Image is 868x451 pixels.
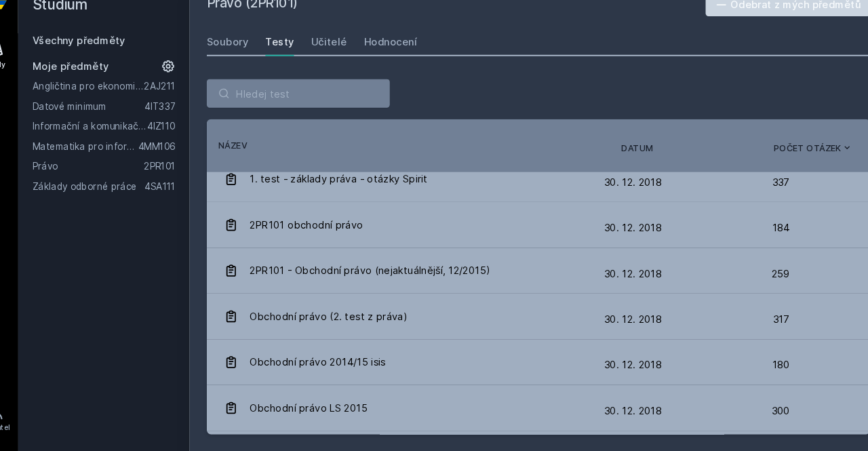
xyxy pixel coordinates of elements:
[222,214,852,258] a: 2PR101 obchodní právo 30. 12. 2018 184
[163,175,193,186] a: 2PR101
[222,388,852,431] a: Obchodní právo LS 2015 30. 12. 2018 300
[263,309,413,336] span: Obchodní právo (2. test z práva)
[57,117,163,130] a: Datové minimum
[372,56,422,69] div: Hodnocení
[222,171,852,214] a: 1. test - základy práva - otázky Spirit 30. 12. 2018 337
[57,79,130,92] span: Moje předměty
[372,49,422,76] a: Hodnocení
[57,136,166,149] a: Informační a komunikační technologie
[760,157,835,170] button: Počet otázek
[163,99,193,110] a: 2AJ211
[599,189,654,201] span: 30. 12. 2018
[222,258,852,301] a: 2PR101 - Obchodní právo (nejaktuálnější, 12/2015) 30. 12. 2018 259
[163,118,193,129] a: 4IT337
[263,222,371,250] span: 2PR101 obchodní právo
[222,56,262,69] div: Soubory
[759,312,776,339] span: 317
[222,345,852,388] a: Obchodní právo 2014/15 isis 30. 12. 2018 180
[278,56,305,69] div: Testy
[3,399,41,440] a: Uživatel
[759,182,776,209] span: 337
[222,98,396,125] input: Hledej test
[599,406,654,418] span: 30. 12. 2018
[163,194,193,205] a: 4SA111
[321,49,355,76] a: Učitelé
[57,193,163,206] a: Základy odborné práce
[599,319,654,331] span: 30. 12. 2018
[3,54,41,96] a: Study
[222,16,696,38] h2: Právo (2PR101)
[599,363,654,374] span: 30. 12. 2018
[321,56,355,69] div: Učitelé
[57,98,163,111] a: Angličtina pro ekonomická studia 1 (B2/C1)
[759,225,776,252] span: 184
[760,157,825,170] span: Počet otázek
[166,137,193,148] a: 4IZ110
[7,423,36,433] div: Uživatel
[759,355,776,383] span: 180
[222,49,262,76] a: Soubory
[233,155,260,167] button: Název
[222,301,852,345] a: Obchodní právo (2. test z práva) 30. 12. 2018 317
[263,266,492,293] span: 2PR101 - Obchodní právo (nejaktuálnější, 12/2015)
[278,49,305,76] a: Testy
[57,155,157,168] a: Matematika pro informatiky
[12,79,32,89] div: Study
[696,16,852,38] button: Odebrat z mých předmětů
[758,269,776,296] span: 259
[263,396,375,423] span: Obchodní právo LS 2015
[599,233,654,244] span: 30. 12. 2018
[57,174,163,187] a: Právo
[758,399,776,426] span: 300
[616,157,646,170] button: Datum
[157,156,193,167] a: 4MM106
[599,276,654,288] span: 30. 12. 2018
[263,179,432,206] span: 1. test - základy práva - otázky Spirit
[263,353,392,380] span: Obchodní právo 2014/15 isis
[57,55,145,66] a: Všechny předměty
